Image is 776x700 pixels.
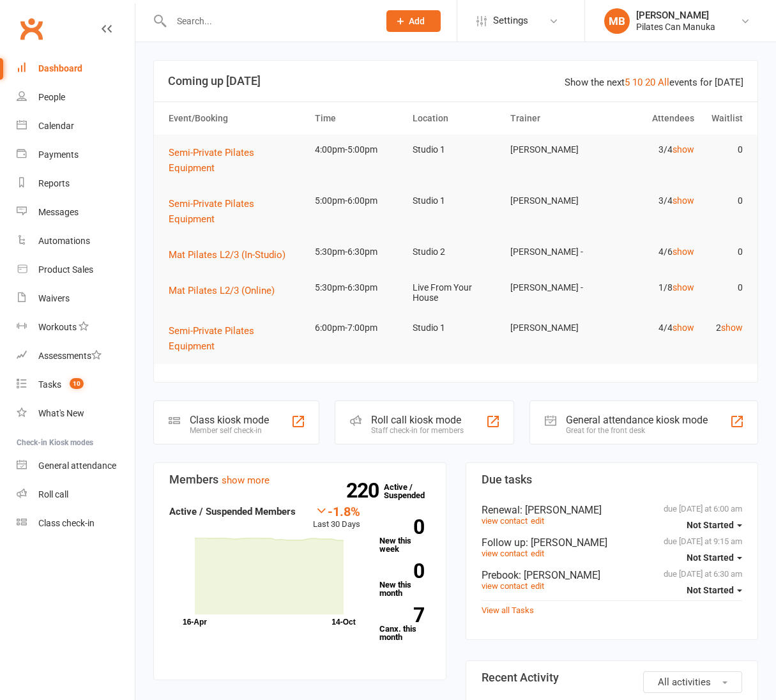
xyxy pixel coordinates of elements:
[602,313,700,343] td: 4/4
[482,671,743,684] h3: Recent Activity
[168,75,743,88] h3: Coming up [DATE]
[309,273,407,303] td: 5:30pm-6:30pm
[700,237,749,267] td: 0
[604,8,630,34] div: MB
[38,121,74,131] div: Calendar
[482,516,528,526] a: view contact
[169,147,254,174] span: Semi-Private Pilates Equipment
[309,102,407,135] th: Time
[602,102,700,135] th: Attendees
[17,342,135,370] a: Assessments
[493,6,528,35] span: Settings
[309,237,407,267] td: 5:30pm-6:30pm
[384,473,440,509] a: 220Active / Suspended
[17,399,135,428] a: What's New
[70,378,84,389] span: 10
[169,506,296,517] strong: Active / Suspended Members
[309,135,407,165] td: 4:00pm-5:00pm
[687,520,734,530] span: Not Started
[520,504,602,516] span: : [PERSON_NAME]
[407,313,505,343] td: Studio 1
[505,273,602,303] td: [PERSON_NAME] -
[169,323,303,354] button: Semi-Private Pilates Equipment
[636,10,715,21] div: [PERSON_NAME]
[687,552,734,563] span: Not Started
[643,671,742,693] button: All activities
[531,549,544,558] a: edit
[602,273,700,303] td: 1/8
[38,322,77,332] div: Workouts
[309,313,407,343] td: 6:00pm-7:00pm
[407,237,505,267] td: Studio 2
[190,426,269,435] div: Member self check-in
[379,563,430,597] a: 0New this month
[505,186,602,216] td: [PERSON_NAME]
[313,504,360,518] div: -1.8%
[602,135,700,165] td: 3/4
[169,283,284,298] button: Mat Pilates L2/3 (Online)
[687,546,742,569] button: Not Started
[169,473,430,486] h3: Members
[17,112,135,141] a: Calendar
[38,236,90,246] div: Automations
[407,273,505,313] td: Live From Your House
[169,196,303,227] button: Semi-Private Pilates Equipment
[636,21,715,33] div: Pilates Can Manuka
[482,536,743,549] div: Follow up
[169,285,275,296] span: Mat Pilates L2/3 (Online)
[386,10,441,32] button: Add
[602,237,700,267] td: 4/6
[17,227,135,255] a: Automations
[700,102,749,135] th: Waitlist
[673,282,694,293] a: show
[505,102,602,135] th: Trainer
[169,247,294,262] button: Mat Pilates L2/3 (In-Studio)
[190,414,269,426] div: Class kiosk mode
[38,92,65,102] div: People
[687,585,734,595] span: Not Started
[38,489,68,499] div: Roll call
[700,186,749,216] td: 0
[482,473,743,486] h3: Due tasks
[17,284,135,313] a: Waivers
[673,323,694,333] a: show
[658,77,669,88] a: All
[371,426,464,435] div: Staff check-in for members
[379,517,424,536] strong: 0
[38,379,61,390] div: Tasks
[38,63,82,73] div: Dashboard
[482,581,528,591] a: view contact
[38,207,79,217] div: Messages
[309,186,407,216] td: 5:00pm-6:00pm
[658,676,711,688] span: All activities
[38,408,84,418] div: What's New
[632,77,643,88] a: 10
[379,561,424,581] strong: 0
[482,605,534,615] a: View all Tasks
[505,135,602,165] td: [PERSON_NAME]
[38,518,95,528] div: Class check-in
[38,149,79,160] div: Payments
[482,569,743,581] div: Prebook
[407,186,505,216] td: Studio 1
[565,75,743,90] div: Show the next events for [DATE]
[566,426,708,435] div: Great for the front desk
[700,273,749,303] td: 0
[482,504,743,516] div: Renewal
[505,313,602,343] td: [PERSON_NAME]
[673,195,694,206] a: show
[346,481,384,500] strong: 220
[505,237,602,267] td: [PERSON_NAME] -
[17,255,135,284] a: Product Sales
[519,569,600,581] span: : [PERSON_NAME]
[313,504,360,531] div: Last 30 Days
[526,536,607,549] span: : [PERSON_NAME]
[17,480,135,509] a: Roll call
[687,579,742,602] button: Not Started
[17,313,135,342] a: Workouts
[38,293,70,303] div: Waivers
[409,16,425,26] span: Add
[673,247,694,257] a: show
[163,102,309,135] th: Event/Booking
[531,581,544,591] a: edit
